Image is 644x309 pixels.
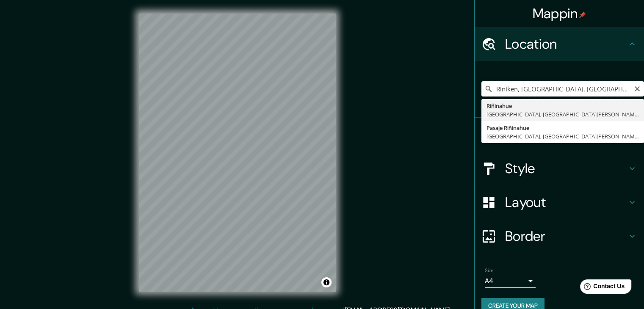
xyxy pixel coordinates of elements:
h4: Style [505,160,627,177]
div: Layout [475,185,644,219]
div: [GEOGRAPHIC_DATA], [GEOGRAPHIC_DATA][PERSON_NAME] 5240000, [GEOGRAPHIC_DATA] [486,132,639,141]
button: Toggle attribution [321,277,332,287]
canvas: Map [139,14,336,292]
input: Pick your city or area [481,81,644,97]
h4: Mappin [533,5,586,22]
div: Pins [475,118,644,152]
h4: Border [505,228,627,245]
div: A4 [485,274,536,288]
div: Pasaje Riñinahue [486,124,639,132]
div: Border [475,219,644,253]
button: Clear [634,84,641,92]
div: Style [475,152,644,185]
h4: Location [505,36,627,52]
iframe: Help widget launcher [569,276,635,300]
h4: Pins [505,126,627,143]
div: [GEOGRAPHIC_DATA], [GEOGRAPHIC_DATA][PERSON_NAME], [GEOGRAPHIC_DATA] [486,110,639,119]
img: pin-icon.png [579,11,586,18]
label: Size [485,267,494,274]
h4: Layout [505,194,627,211]
div: Location [475,27,644,61]
div: Riñinahue [486,102,639,110]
